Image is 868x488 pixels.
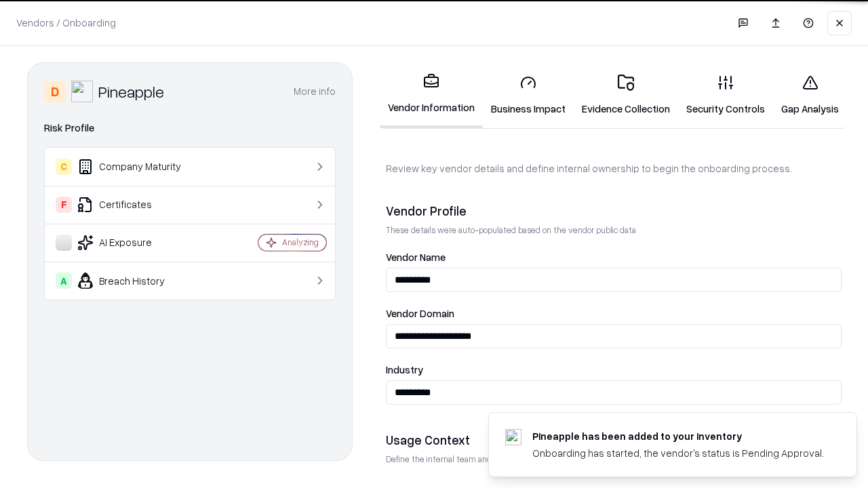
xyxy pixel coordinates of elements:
[532,446,824,460] div: Onboarding has started, the vendor's status is Pending Approval.
[282,237,319,248] div: Analyzing
[56,159,218,175] div: Company Maturity
[56,235,218,251] div: AI Exposure
[678,64,773,127] a: Security Controls
[56,197,72,213] div: F
[294,79,336,104] button: More info
[98,81,164,102] div: Pineapple
[386,432,842,448] div: Usage Context
[386,224,842,236] p: These details were auto-populated based on the vendor public data
[483,64,574,127] a: Business Impact
[16,16,116,30] p: Vendors / Onboarding
[505,429,521,445] img: pineappleenergy.com
[56,197,218,213] div: Certificates
[386,161,842,176] p: Review key vendor details and define internal ownership to begin the onboarding process.
[386,453,842,465] p: Define the internal team and reason for using this vendor. This helps assess business relevance a...
[56,159,72,175] div: C
[386,252,842,262] label: Vendor Name
[380,62,483,128] a: Vendor Information
[71,81,93,102] img: Pineapple
[44,81,66,102] div: D
[532,429,824,443] div: Pineapple has been added to your inventory
[386,203,842,219] div: Vendor Profile
[773,64,847,127] a: Gap Analysis
[574,64,678,127] a: Evidence Collection
[56,272,218,289] div: Breach History
[44,120,336,136] div: Risk Profile
[386,365,842,375] label: Industry
[386,308,842,319] label: Vendor Domain
[56,272,72,289] div: A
